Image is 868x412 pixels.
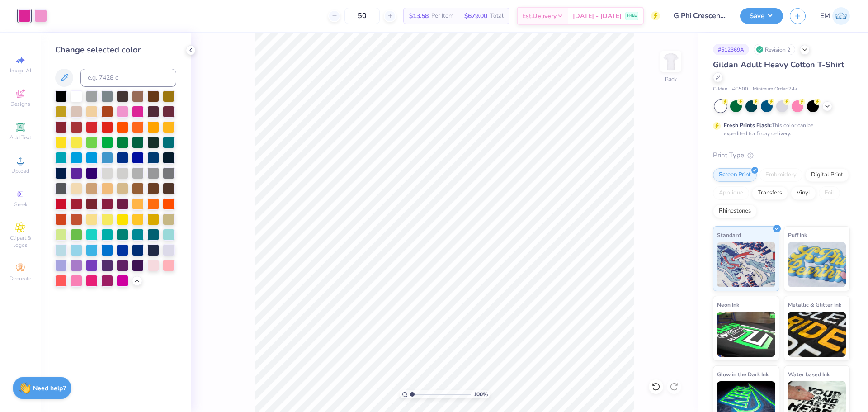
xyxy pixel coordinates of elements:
[667,7,733,25] input: Untitled Design
[791,186,816,200] div: Vinyl
[80,69,176,87] input: e.g. 7428 c
[9,134,31,141] span: Add Text
[9,275,31,282] span: Decorate
[713,186,749,200] div: Applique
[665,75,677,83] div: Back
[713,59,844,70] span: Gildan Adult Heavy Cotton T-Shirt
[724,121,835,137] div: This color can be expedited for 5 day delivery.
[431,11,453,21] span: Per Item
[717,312,775,357] img: Neon Ink
[10,100,30,108] span: Designs
[788,369,830,379] span: Water based Ink
[55,44,176,56] div: Change selected color
[473,390,488,398] span: 100 %
[713,85,727,93] span: Gildan
[752,186,788,200] div: Transfers
[740,8,783,24] button: Save
[820,7,850,25] a: EM
[788,312,846,357] img: Metallic & Glitter Ink
[724,122,772,129] strong: Fresh Prints Flash:
[573,11,622,21] span: [DATE] - [DATE]
[717,369,769,379] span: Glow in the Dark Ink
[11,167,29,175] span: Upload
[409,11,429,21] span: $13.58
[788,242,846,287] img: Puff Ink
[819,186,840,200] div: Foil
[522,11,557,21] span: Est. Delivery
[754,44,795,55] div: Revision 2
[832,7,850,25] img: Emily Mcclelland
[788,230,807,240] span: Puff Ink
[717,242,775,287] img: Standard
[713,44,749,55] div: # 512369A
[5,234,36,249] span: Clipart & logos
[627,13,637,19] span: FREE
[753,85,798,93] span: Minimum Order: 24 +
[713,168,757,182] div: Screen Print
[464,11,487,21] span: $679.00
[717,300,739,309] span: Neon Ink
[788,300,841,309] span: Metallic & Glitter Ink
[662,52,680,71] img: Back
[732,85,748,93] span: # G500
[33,384,66,393] strong: Need help?
[713,204,757,218] div: Rhinestones
[717,230,741,240] span: Standard
[805,168,849,182] div: Digital Print
[10,67,31,74] span: Image AI
[14,201,28,208] span: Greek
[344,8,380,24] input: – –
[713,150,850,161] div: Print Type
[759,168,802,182] div: Embroidery
[820,11,830,21] span: EM
[490,11,504,21] span: Total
